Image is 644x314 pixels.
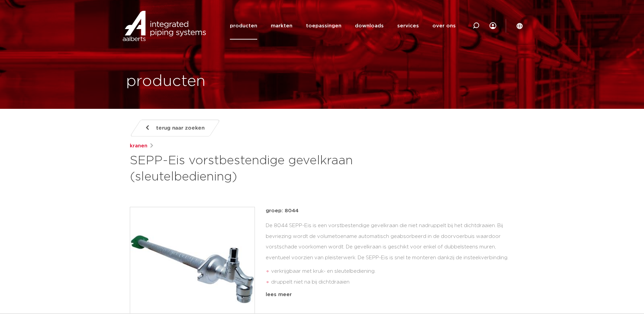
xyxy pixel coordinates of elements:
a: markten [271,12,292,40]
a: services [397,12,419,40]
a: over ons [432,12,456,40]
h1: SEPP-Eis vorstbestendige gevelkraan (sleutelbediening) [130,153,384,185]
a: producten [230,12,257,40]
a: terug naar zoeken [129,120,220,137]
a: toepassingen [306,12,341,40]
a: downloads [355,12,384,40]
li: druppelt niet na bij dichtdraaien [271,277,515,288]
span: terug naar zoeken [156,123,205,134]
nav: Menu [230,12,456,40]
p: groep: 8044 [266,207,515,215]
div: De 8044 SEPP-Eis is een vorstbestendige gevelkraan die niet nadruppelt bij het dichtdraaien. Bij ... [266,220,515,288]
h1: producten [126,71,206,92]
div: my IPS [490,12,496,40]
li: eenvoudige en snelle montage dankzij insteekverbinding [271,288,515,298]
li: verkrijgbaar met kruk- en sleutelbediening. [271,266,515,277]
a: kranen [130,142,147,150]
div: lees meer [266,291,515,299]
